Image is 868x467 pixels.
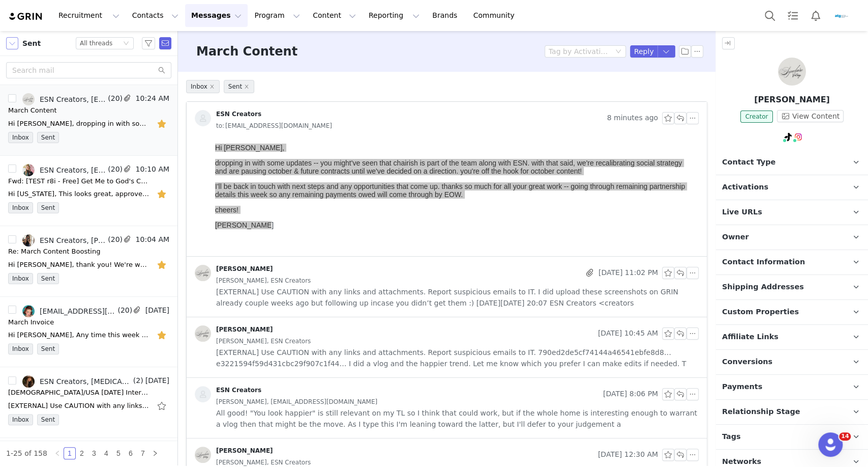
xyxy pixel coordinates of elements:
[248,4,306,27] button: Program
[80,38,112,49] div: All threads
[52,4,126,27] button: Recruitment
[216,447,273,455] div: [PERSON_NAME]
[22,164,106,176] a: ESN Creators, [EMAIL_ADDRESS][DOMAIN_NAME]
[804,4,827,27] button: Notifications
[224,80,254,93] span: Sent
[22,375,131,388] a: ESN Creators, [MEDICAL_DATA][PERSON_NAME]
[125,448,136,459] a: 6
[6,447,47,459] li: 1-25 of 158
[722,356,772,368] span: Conversions
[782,4,804,27] a: Tasks
[4,66,484,74] p: cheers!
[4,81,484,90] p: [PERSON_NAME]
[54,450,61,456] i: icon: left
[125,447,137,459] li: 6
[149,447,161,459] li: Next Page
[112,447,125,459] li: 5
[106,164,123,175] span: (20)
[8,12,44,21] a: grin logo
[195,110,261,126] a: ESN Creators
[22,164,35,176] img: 0c75f18a-d7de-4983-a7d6-af2ab0b4eba2.jpg
[187,378,707,438] div: ESN Creators [DATE] 8:06 PM[PERSON_NAME], [EMAIL_ADDRESS][DOMAIN_NAME] All good! "You look happie...
[363,4,426,27] button: Reporting
[216,347,699,369] span: [EXTERNAL] Use CAUTION with any links and attachments. Report suspicious emails to IT. 790ed2de5c...
[716,94,868,106] p: [PERSON_NAME]
[40,236,106,244] div: ESN Creators, [PERSON_NAME][EMAIL_ADDRESS][DOMAIN_NAME]
[615,48,621,56] i: icon: down
[8,317,54,327] div: March Invoice
[598,449,658,461] span: [DATE] 12:30 AM
[216,386,261,394] div: ESN Creators
[8,119,151,129] div: Hi Kennedy, dropping in with some updates -- you might've seen that chairish is part of the team ...
[195,110,211,126] img: placeholder-contacts.jpeg
[777,110,844,122] button: View Content
[8,176,151,186] div: Fwd: [TEST r8i - Free] Get Me to God's Country (an Estate Sale)
[22,234,35,246] img: 2b4ee424-48a8-4ca4-9518-8428f55d9beb.jpg
[126,4,185,27] button: Contacts
[37,202,59,213] span: Sent
[195,265,211,281] img: c3939788-9cf9-42fe-baac-075f1cec2f09.jpg
[22,234,106,246] a: ESN Creators, [PERSON_NAME][EMAIL_ADDRESS][DOMAIN_NAME]
[187,317,707,377] div: [PERSON_NAME] [DATE] 10:45 AM[PERSON_NAME], ESN Creators [EXTERNAL] Use CAUTION with any links an...
[722,406,800,418] span: Relationship Stage
[195,325,273,342] a: [PERSON_NAME]
[195,447,211,463] img: c3939788-9cf9-42fe-baac-075f1cec2f09.jpg
[244,84,249,89] i: icon: close
[152,450,158,456] i: icon: right
[40,377,131,386] div: ESN Creators, [MEDICAL_DATA][PERSON_NAME]
[40,95,106,103] div: ESN Creators, [EMAIL_ADDRESS][DOMAIN_NAME]
[8,343,33,354] span: Inbox
[8,189,151,199] div: Hi Virginia, This looks great, approved to post as a collab thurs-sun. thank you! as a heads up, ...
[115,305,132,316] span: (20)
[196,42,297,61] h3: March Content
[158,67,165,74] i: icon: search
[603,388,658,400] span: [DATE] 8:06 PM
[8,105,56,116] div: March Content
[827,8,860,24] button: Profile
[216,120,332,131] span: [EMAIL_ADDRESS][DOMAIN_NAME]
[195,386,211,402] img: placeholder-contacts.jpeg
[6,62,171,78] input: Search mail
[598,327,658,340] span: [DATE] 10:45 AM
[722,232,749,243] span: Owner
[113,448,124,459] a: 5
[216,265,273,273] div: [PERSON_NAME]
[40,166,106,174] div: ESN Creators, [EMAIL_ADDRESS][DOMAIN_NAME]
[833,8,850,24] img: 1f3ad9ce-c1be-497f-8abd-53a102201297.png
[722,282,804,293] span: Shipping Addresses
[209,84,215,89] i: icon: close
[8,202,33,213] span: Inbox
[722,381,762,393] span: Payments
[8,260,151,270] div: Hi Delaney, thank you! We're working on that now and with the new team members from chairish, we'...
[722,332,779,343] span: Affiliate Links
[51,447,64,459] li: Previous Page
[4,4,484,12] p: Hi [PERSON_NAME],
[64,447,76,459] li: 1
[216,286,699,309] span: [EXTERNAL] Use CAUTION with any links and attachments. Report suspicious emails to IT. I did uplo...
[467,4,525,27] a: Community
[134,164,169,176] span: 10:10 AM
[195,386,261,402] a: ESN Creators
[722,182,768,193] span: Activations
[216,325,273,334] div: [PERSON_NAME]
[426,4,466,27] a: Brands
[88,447,100,459] li: 3
[134,234,169,246] span: 10:04 AM
[598,267,658,279] span: [DATE] 11:02 PM
[187,102,707,140] div: ESN Creators 8 minutes agoto:[EMAIL_ADDRESS][DOMAIN_NAME]
[187,257,707,317] div: [PERSON_NAME] [DATE] 11:02 PM[PERSON_NAME], ESN Creators [EXTERNAL] Use CAUTION with any links an...
[22,305,35,317] img: 1a0583ab-848a-4636-8bc6-8eb68c3459d1--s.jpg
[549,46,609,57] div: Tag by Activation
[8,273,33,284] span: Inbox
[8,388,151,398] div: ESN/USA Today Interview
[137,447,149,459] li: 7
[76,448,87,459] a: 2
[131,375,143,386] span: (2)
[722,257,805,268] span: Contact Information
[159,37,171,49] span: Send Email
[794,133,802,141] img: instagram.svg
[37,414,59,425] span: Sent
[722,207,762,218] span: Live URLs
[8,414,33,425] span: Inbox
[818,432,843,457] iframe: Intercom live chat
